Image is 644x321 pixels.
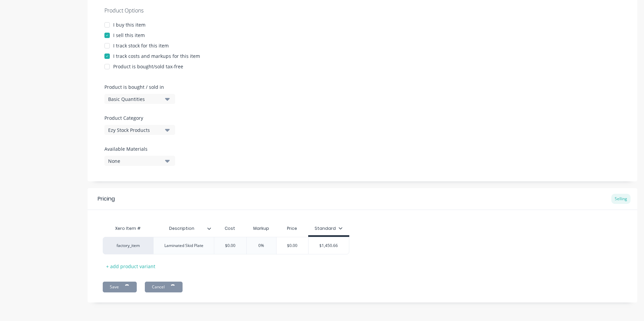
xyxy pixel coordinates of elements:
button: Save [103,282,137,292]
div: Description [153,220,210,237]
div: I buy this item [113,21,146,28]
div: Standard [315,225,343,231]
div: $1,450.66 [309,237,349,254]
button: Basic Quantities [104,94,175,104]
div: $0.00 [276,237,309,254]
button: None [104,156,175,166]
div: Price [276,222,309,235]
div: $0.00 [213,237,247,254]
button: Cancel [145,282,183,292]
div: Product Options [104,6,620,14]
div: Markup [246,222,276,235]
label: Product is bought / sold in [104,83,172,91]
div: + add product variant [103,261,159,272]
button: Ezy Stock Products [104,125,175,135]
div: Cost [214,222,246,235]
div: Basic Quantities [108,96,162,103]
label: Product Category [104,114,172,121]
div: factory_itemLaminated Skid Plate$0.000%$0.00$1,450.66 [103,237,349,254]
div: Description [153,222,214,235]
label: Available Materials [104,145,175,152]
div: Product is bought/sold tax-free [113,63,183,70]
div: I sell this item [113,32,145,39]
div: 0% [245,237,278,254]
div: Laminated Skid Plate [159,241,209,250]
div: I track stock for this item [113,42,169,49]
div: Selling [611,194,631,204]
div: Xero Item # [103,222,153,235]
div: factory_item [109,243,147,249]
div: Pricing [98,195,115,203]
div: I track costs and markups for this item [113,52,200,60]
div: None [108,157,162,165]
div: Ezy Stock Products [108,127,162,134]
